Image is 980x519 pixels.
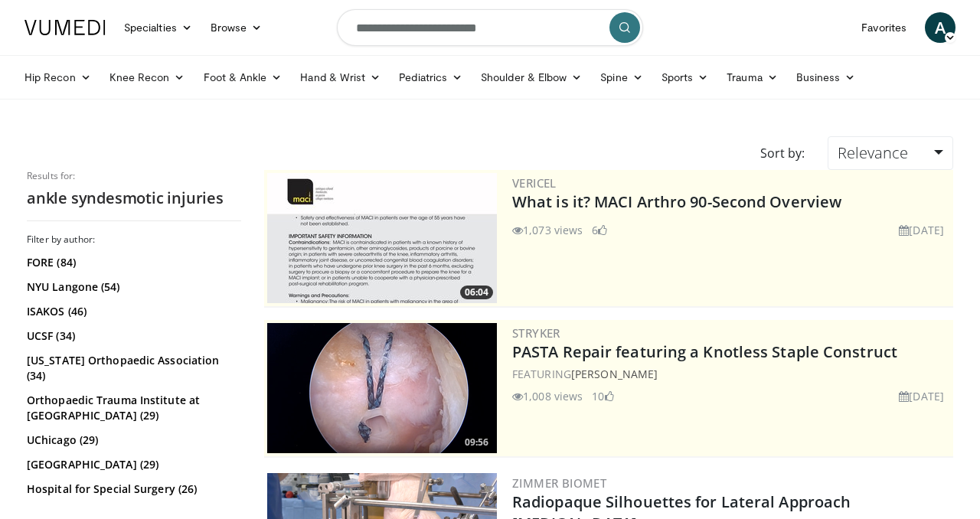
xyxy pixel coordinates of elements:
[24,20,106,35] img: VuMedi Logo
[27,188,241,208] h2: ankle syndesmotic injuries
[591,62,652,93] a: Spine
[717,62,787,93] a: Trauma
[571,367,658,381] a: [PERSON_NAME]
[652,62,718,93] a: Sports
[201,12,272,43] a: Browse
[267,173,497,303] a: 06:04
[337,9,643,46] input: Search topics, interventions
[390,62,472,93] a: Pediatrics
[27,393,237,423] a: Orthopaedic Trauma Institute at [GEOGRAPHIC_DATA] (29)
[291,62,390,93] a: Hand & Wrist
[27,279,237,295] a: NYU Langone (54)
[828,136,953,170] a: Relevance
[512,341,897,362] a: PASTA Repair featuring a Knotless Staple Construct
[899,388,944,404] li: [DATE]
[267,323,497,453] img: 84acc7eb-cb93-455a-a344-5c35427a46c1.png.300x170_q85_crop-smart_upscale.png
[267,323,497,453] a: 09:56
[27,432,237,448] a: UChicago (29)
[592,222,607,238] li: 6
[512,191,841,212] a: What is it? MACI Arthro 90-Second Overview
[925,12,955,43] a: A
[512,175,557,191] a: Vericel
[512,388,583,404] li: 1,008 views
[27,255,237,270] a: FORE (84)
[787,62,865,93] a: Business
[512,366,950,382] div: FEATURING
[27,457,237,472] a: [GEOGRAPHIC_DATA] (29)
[115,12,201,43] a: Specialties
[512,325,560,341] a: Stryker
[15,62,100,93] a: Hip Recon
[592,388,613,404] li: 10
[27,353,237,384] a: [US_STATE] Orthopaedic Association (34)
[27,170,241,182] p: Results for:
[472,62,591,93] a: Shoulder & Elbow
[27,233,241,246] h3: Filter by author:
[838,142,908,163] span: Relevance
[852,12,916,43] a: Favorites
[899,222,944,238] li: [DATE]
[27,481,237,497] a: Hospital for Special Surgery (26)
[100,62,194,93] a: Knee Recon
[194,62,292,93] a: Foot & Ankle
[512,222,583,238] li: 1,073 views
[267,173,497,303] img: aa6cc8ed-3dbf-4b6a-8d82-4a06f68b6688.300x170_q85_crop-smart_upscale.jpg
[27,304,237,319] a: ISAKOS (46)
[749,136,816,170] div: Sort by:
[512,475,606,491] a: Zimmer Biomet
[460,436,493,449] span: 09:56
[27,328,237,344] a: UCSF (34)
[460,286,493,299] span: 06:04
